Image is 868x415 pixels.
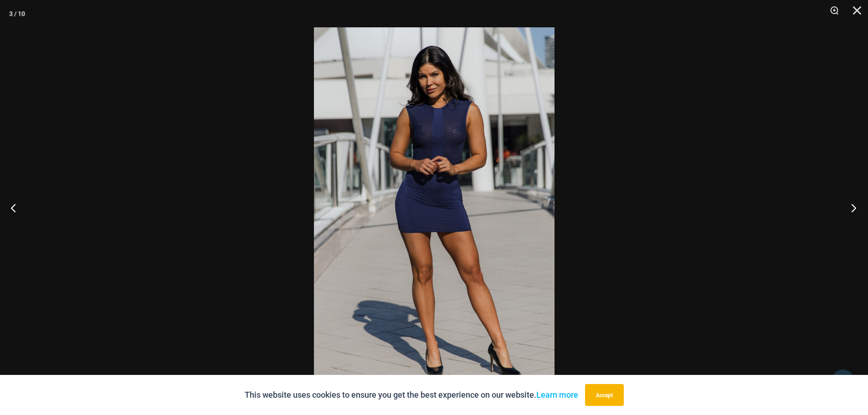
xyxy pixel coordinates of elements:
a: Learn more [536,390,578,400]
div: 3 / 10 [9,7,25,20]
button: Next [834,185,868,231]
img: Desire Me Navy 5192 Dress 05 [314,27,555,388]
button: Accept [585,384,624,406]
p: This website uses cookies to ensure you get the best experience on our website. [245,388,578,402]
